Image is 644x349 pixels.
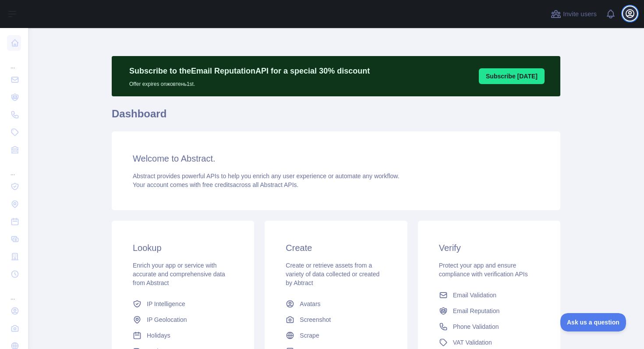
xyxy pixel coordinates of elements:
[282,296,389,312] a: Avatars
[453,338,492,347] span: VAT Validation
[112,107,560,128] h1: Dashboard
[129,328,237,343] a: Holidays
[563,9,597,19] span: Invite users
[300,300,320,308] span: Avatars
[147,300,185,308] span: IP Intelligence
[202,181,233,188] span: free credits
[549,7,598,21] button: Invite users
[133,242,233,254] h3: Lookup
[435,287,543,303] a: Email Validation
[453,322,499,331] span: Phone Validation
[147,331,170,340] span: Holidays
[129,312,237,328] a: IP Geolocation
[286,242,386,254] h3: Create
[439,242,539,254] h3: Verify
[133,173,400,180] span: Abstract provides powerful APIs to help you enrich any user experience or automate any workflow.
[7,53,21,70] div: ...
[560,313,626,331] iframe: Toggle Customer Support
[133,262,225,286] span: Enrich your app or service with accurate and comprehensive data from Abstract
[435,303,543,319] a: Email Reputation
[129,65,370,77] p: Subscribe to the Email Reputation API for a special 30 % discount
[282,312,389,328] a: Screenshot
[453,291,496,300] span: Email Validation
[282,328,389,343] a: Scrape
[133,152,539,165] h3: Welcome to Abstract.
[7,284,21,301] div: ...
[286,262,379,286] span: Create or retrieve assets from a variety of data collected or created by Abtract
[435,319,543,335] a: Phone Validation
[439,262,528,278] span: Protect your app and ensure compliance with verification APIs
[300,331,319,340] span: Scrape
[7,159,21,177] div: ...
[129,77,370,88] p: Offer expires on жовтень 1st.
[300,315,331,324] span: Screenshot
[479,68,545,84] button: Subscribe [DATE]
[133,181,298,188] span: Your account comes with across all Abstract APIs.
[129,296,237,312] a: IP Intelligence
[453,307,500,315] span: Email Reputation
[147,315,187,324] span: IP Geolocation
